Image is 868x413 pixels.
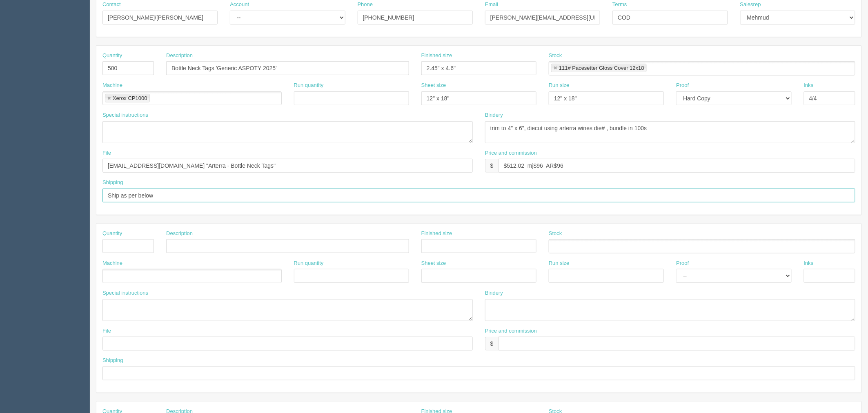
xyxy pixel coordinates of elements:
label: Quantity [102,52,122,60]
label: Special instructions [102,289,148,297]
label: File [102,327,111,335]
label: Special instructions [102,111,148,119]
label: Email [485,1,499,9]
label: Inks [804,260,814,267]
label: Shipping [102,179,123,187]
label: Run quantity [294,260,324,267]
label: Quantity [102,230,122,238]
div: Xerox CP1000 [113,95,147,101]
label: Contact [102,1,121,9]
label: Machine [102,82,122,89]
label: Run size [549,82,570,89]
label: Stock [549,52,562,60]
label: Run quantity [294,82,324,89]
label: Terms [612,1,627,9]
label: Salesrep [740,1,761,9]
label: Sheet size [421,82,446,89]
label: Description [166,52,193,60]
label: Bindery [485,289,503,297]
label: Sheet size [421,260,446,267]
label: Proof [676,260,689,267]
div: $ [485,159,499,173]
label: Phone [358,1,373,9]
textarea: trim to 4" x 6", diecut using new die from XT Creasing, bundle in 100s [485,121,855,143]
div: 111# Pacesetter Gloss Cover 12x18 [559,65,644,71]
div: $ [485,337,499,351]
label: Description [166,230,193,238]
label: Price and commission [485,327,537,335]
label: Shipping [102,357,123,364]
label: Proof [676,82,689,89]
label: Bindery [485,111,503,119]
label: Machine [102,260,122,267]
label: Finished size [421,230,452,238]
label: Finished size [421,52,452,60]
label: Stock [549,230,562,238]
label: Account [230,1,249,9]
label: Run size [549,260,570,267]
textarea: PO: - 1up die for bottle neck tags, qty 1, $140 - AR to pickup the die when ready [102,299,473,321]
label: Price and commission [485,149,537,157]
label: File [102,149,111,157]
label: Inks [804,82,814,89]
